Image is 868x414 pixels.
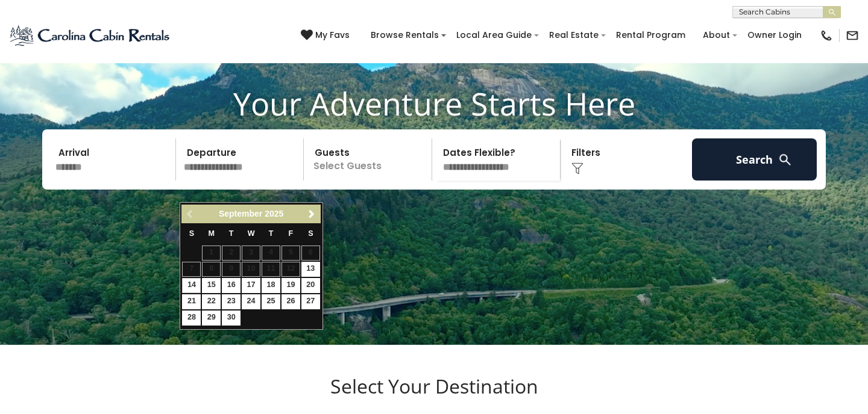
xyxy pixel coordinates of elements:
img: filter--v1.png [571,162,583,175]
a: 19 [281,278,300,293]
span: Sunday [189,229,194,238]
span: Tuesday [229,229,234,238]
a: 25 [262,294,280,309]
a: 23 [222,294,241,309]
a: 14 [182,278,201,293]
a: 29 [202,310,221,326]
img: Blue-2.png [9,23,172,48]
img: search-regular-white.png [778,152,793,167]
a: Real Estate [543,26,605,45]
a: 26 [281,294,300,309]
a: 15 [202,278,221,293]
a: 17 [242,278,260,293]
a: About [697,26,736,45]
img: phone-regular-black.png [820,29,833,42]
h1: Your Adventure Starts Here [9,85,859,122]
a: My Favs [301,29,353,42]
a: Local Area Guide [450,26,538,45]
a: 22 [202,294,221,309]
a: 30 [222,310,241,326]
span: My Favs [315,29,350,42]
span: Friday [289,229,294,238]
a: 18 [262,278,280,293]
span: Wednesday [248,229,255,238]
a: 27 [301,294,320,309]
span: Monday [209,229,215,238]
span: Saturday [308,229,313,238]
a: Owner Login [741,26,808,45]
a: 20 [301,278,320,293]
span: Next [307,209,316,219]
a: Browse Rentals [365,26,445,45]
img: mail-regular-black.png [846,29,859,42]
span: September [219,209,262,218]
a: Next [304,206,319,221]
span: Thursday [269,229,274,238]
a: Rental Program [610,26,691,45]
a: 24 [242,294,260,309]
a: 21 [182,294,201,309]
a: 28 [182,310,201,326]
a: 16 [222,278,241,293]
button: Search [692,138,817,181]
p: Select Guests [307,138,432,181]
span: 2025 [265,209,283,218]
a: 13 [301,262,320,277]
